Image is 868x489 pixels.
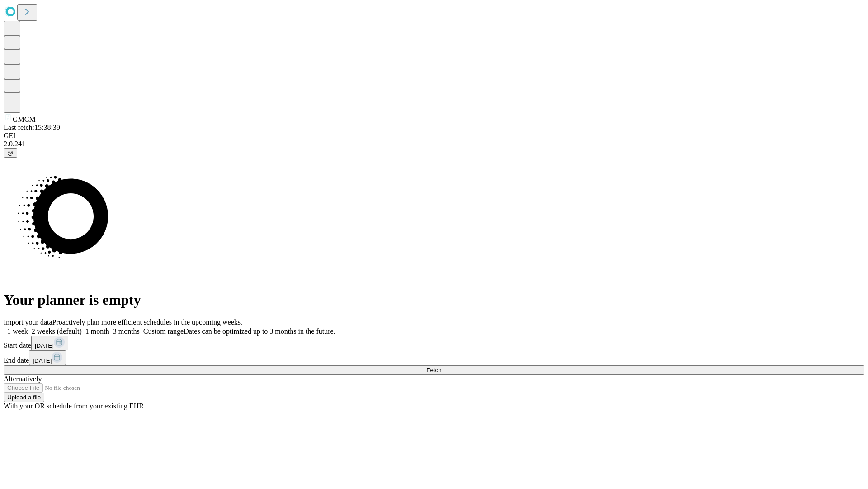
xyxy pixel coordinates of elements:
[35,342,54,349] span: [DATE]
[4,292,864,308] h1: Your planner is empty
[85,327,109,335] span: 1 month
[52,318,242,326] span: Proactively plan more efficient schedules in the upcoming weeks.
[4,402,144,410] span: With your OR schedule from your existing EHR
[4,336,864,350] div: Start date
[31,336,68,350] button: [DATE]
[7,327,28,335] span: 1 week
[113,327,140,335] span: 3 months
[32,327,82,335] span: 2 weeks (default)
[33,357,52,364] span: [DATE]
[4,350,864,365] div: End date
[4,365,864,375] button: Fetch
[143,327,184,335] span: Custom range
[4,124,60,131] span: Last fetch: 15:38:39
[4,140,864,148] div: 2.0.241
[4,375,42,383] span: Alternatively
[426,367,441,374] span: Fetch
[4,132,864,140] div: GEI
[29,350,66,365] button: [DATE]
[13,115,36,123] span: GMCM
[4,318,52,326] span: Import your data
[184,327,335,335] span: Dates can be optimized up to 3 months in the future.
[7,149,14,156] span: @
[4,393,44,402] button: Upload a file
[4,148,17,158] button: @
